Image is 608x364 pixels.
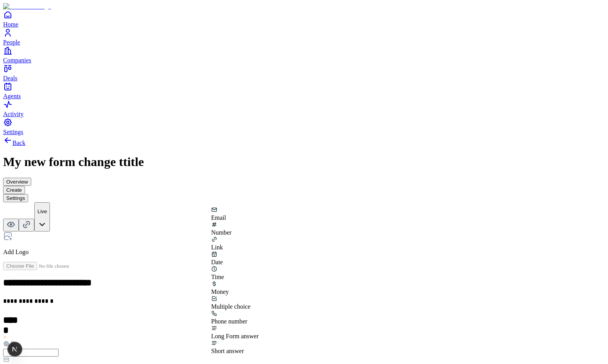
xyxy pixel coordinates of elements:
[211,244,259,251] div: Link
[211,333,259,340] div: Long Form answer
[3,64,605,81] a: Deals
[3,118,605,135] a: Settings
[211,236,259,251] div: Link
[211,348,259,355] div: Short answer
[211,281,259,295] div: Money
[3,57,31,64] span: Companies
[211,207,259,221] div: Email
[211,214,259,221] div: Email
[3,3,51,10] img: Item Brain Logo
[211,288,259,295] div: Money
[3,155,605,169] h1: My new form change ttitle
[3,93,21,99] span: Agents
[3,39,20,46] span: People
[211,325,259,340] div: Long Form answer
[3,21,18,28] span: Home
[3,28,605,46] a: People
[211,221,259,236] div: Number
[3,10,605,28] a: Home
[3,186,25,194] button: Create
[3,194,28,202] button: Settings
[3,111,23,117] span: Activity
[3,129,23,135] span: Settings
[3,82,605,99] a: Agents
[3,100,605,117] a: Activity
[3,75,17,81] span: Deals
[3,178,31,186] button: Overview
[211,274,259,281] div: Time
[3,140,25,146] a: Back
[211,259,259,266] div: Date
[211,318,259,325] div: Phone number
[211,310,259,325] div: Phone number
[211,303,259,310] div: Multiple choice
[3,46,605,64] a: Companies
[211,229,259,236] div: Number
[211,295,259,310] div: Multiple choice
[211,340,259,355] div: Short answer
[211,251,259,266] div: Date
[3,249,605,256] p: Add Logo
[211,266,259,281] div: Time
